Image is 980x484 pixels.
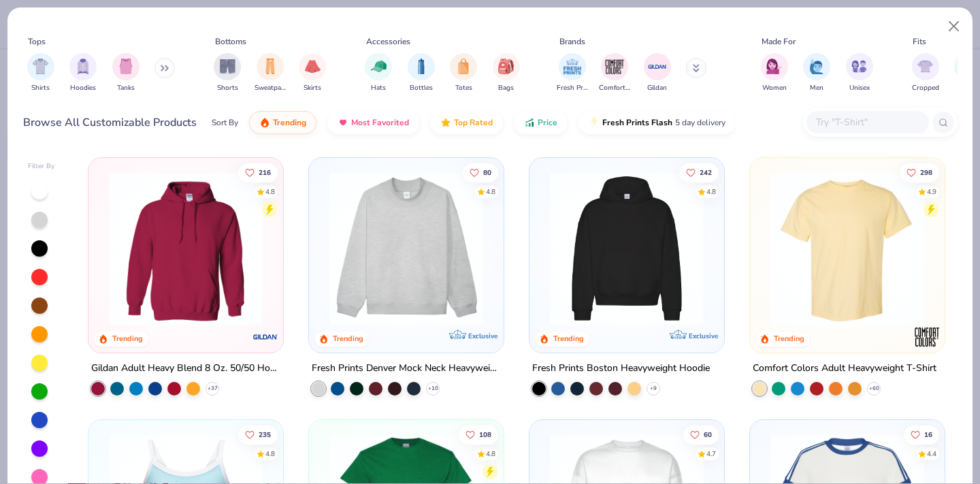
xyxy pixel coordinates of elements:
img: TopRated.gif [440,117,451,128]
button: Top Rated [430,111,503,134]
span: 80 [483,169,491,176]
img: 91acfc32-fd48-4d6b-bdad-a4c1a30ac3fc [543,172,710,325]
button: filter button [214,53,241,93]
div: Made For [762,35,796,48]
button: Trending [249,111,316,134]
span: Price [538,117,557,128]
img: Sweatpants Image [263,59,278,74]
span: Men [810,83,823,93]
div: Tops [28,35,46,48]
img: Hoodies Image [76,59,91,74]
div: filter for Sweatpants [255,53,286,93]
button: Like [679,163,719,182]
span: Fresh Prints [557,83,588,93]
span: Most Favorited [351,117,409,128]
button: Fresh Prints Flash5 day delivery [578,111,736,134]
span: Sweatpants [255,83,286,93]
img: Cropped Image [917,59,933,74]
div: 4.8 [706,187,716,197]
button: filter button [761,53,788,93]
button: filter button [255,53,286,93]
button: filter button [69,53,97,93]
img: Comfort Colors Image [604,57,625,77]
div: 4.8 [266,187,276,197]
div: filter for Shorts [214,53,241,93]
div: Brands [559,35,585,48]
img: Comfort Colors logo [913,323,940,351]
img: Unisex Image [851,59,867,74]
div: Fresh Prints Denver Mock Neck Heavyweight Sweatshirt [312,360,501,377]
img: Shorts Image [220,59,235,74]
div: 4.7 [706,449,716,459]
div: filter for Bottles [408,53,435,93]
button: filter button [27,53,54,93]
img: 029b8af0-80e6-406f-9fdc-fdf898547912 [764,172,931,325]
button: filter button [365,53,392,93]
div: 4.8 [266,449,276,459]
span: Top Rated [454,117,493,128]
button: filter button [299,53,326,93]
span: Cropped [912,83,939,93]
span: Unisex [849,83,870,93]
div: 4.9 [927,187,936,197]
img: Tanks Image [118,59,133,74]
div: Bottoms [215,35,246,48]
img: Bags Image [498,59,513,74]
div: Sort By [212,116,238,129]
img: Gildan logo [252,323,279,351]
button: filter button [450,53,477,93]
div: filter for Men [803,53,830,93]
div: filter for Hats [365,53,392,93]
img: flash.gif [589,117,600,128]
span: + 9 [650,385,657,393]
img: Men Image [809,59,824,74]
div: filter for Unisex [846,53,873,93]
button: filter button [644,53,671,93]
button: Like [900,163,939,182]
img: most_fav.gif [338,117,348,128]
button: Like [683,425,719,444]
span: + 60 [868,385,879,393]
span: Fresh Prints Flash [602,117,672,128]
span: Tanks [117,83,135,93]
span: Shorts [217,83,238,93]
button: Close [941,14,967,39]
img: 01756b78-01f6-4cc6-8d8a-3c30c1a0c8ac [102,172,269,325]
img: Bottles Image [414,59,429,74]
span: 5 day delivery [675,115,725,131]
span: Shirts [31,83,50,93]
button: Like [239,163,278,182]
button: filter button [408,53,435,93]
span: 216 [259,169,272,176]
span: Totes [455,83,472,93]
div: Fits [913,35,926,48]
div: filter for Shirts [27,53,54,93]
div: filter for Skirts [299,53,326,93]
img: f5d85501-0dbb-4ee4-b115-c08fa3845d83 [323,172,490,325]
span: 235 [259,431,272,438]
img: Totes Image [456,59,471,74]
div: Comfort Colors Adult Heavyweight T-Shirt [753,360,936,377]
img: Women Image [766,59,782,74]
div: Fresh Prints Boston Heavyweight Hoodie [532,360,710,377]
button: Like [904,425,939,444]
span: Women [762,83,787,93]
div: filter for Cropped [912,53,939,93]
span: Comfort Colors [599,83,630,93]
span: + 37 [208,385,218,393]
span: Hoodies [70,83,96,93]
span: 298 [920,169,932,176]
div: filter for Women [761,53,788,93]
span: Gildan [647,83,667,93]
div: filter for Fresh Prints [557,53,588,93]
button: filter button [846,53,873,93]
div: filter for Totes [450,53,477,93]
span: Exclusive [689,332,718,340]
div: filter for Hoodies [69,53,97,93]
button: Price [514,111,568,134]
div: filter for Comfort Colors [599,53,630,93]
button: filter button [112,53,140,93]
img: trending.gif [259,117,270,128]
div: filter for Tanks [112,53,140,93]
span: Trending [273,117,306,128]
